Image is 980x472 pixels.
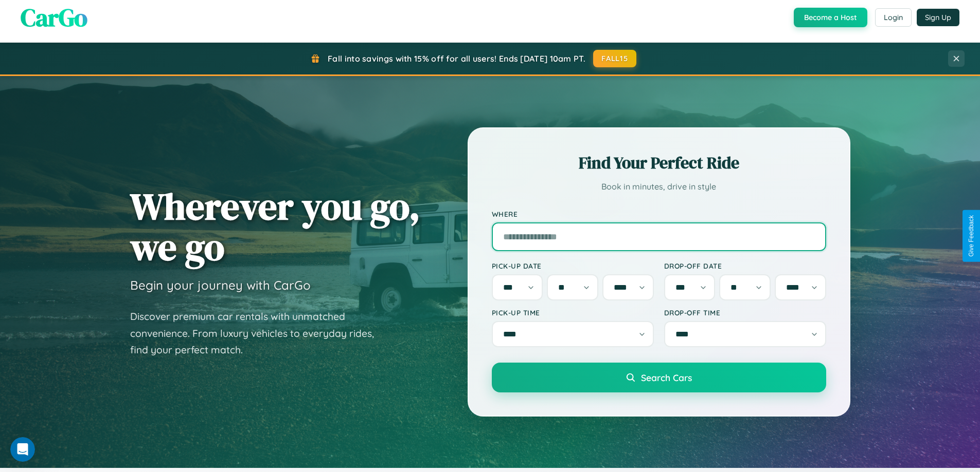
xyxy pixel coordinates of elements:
iframe: Intercom live chat [10,437,35,462]
span: Search Cars [641,372,692,383]
h3: Begin your journey with CarGo [130,277,311,293]
label: Where [492,210,826,218]
label: Pick-up Date [492,261,654,270]
div: Give Feedback [968,215,975,257]
h1: Wherever you go, we go [130,186,420,267]
span: Fall into savings with 15% off for all users! Ends [DATE] 10am PT. [328,53,585,64]
button: Become a Host [794,8,867,27]
label: Drop-off Time [664,308,826,317]
label: Pick-up Time [492,308,654,317]
button: Search Cars [492,363,826,392]
span: CarGo [21,1,87,34]
button: Login [875,8,912,27]
p: Discover premium car rentals with unmatched convenience. From luxury vehicles to everyday rides, ... [130,308,387,358]
h2: Find Your Perfect Ride [492,152,826,174]
button: FALL15 [593,50,636,67]
p: Book in minutes, drive in style [492,179,826,194]
label: Drop-off Date [664,261,826,270]
button: Sign Up [917,9,959,26]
